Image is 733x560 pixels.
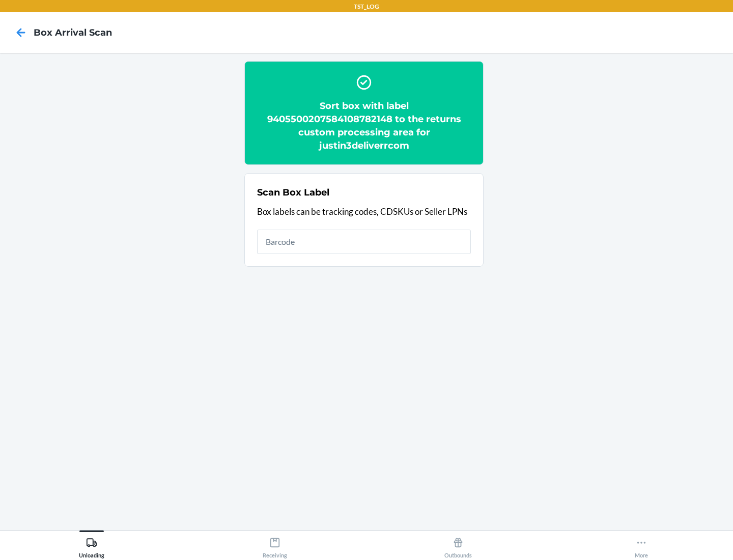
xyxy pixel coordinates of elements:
[263,533,287,558] div: Receiving
[257,205,471,218] p: Box labels can be tracking codes, CDSKUs or Seller LPNs
[366,530,550,558] button: Outbounds
[444,533,472,558] div: Outbounds
[79,533,104,558] div: Unloading
[550,530,733,558] button: More
[34,26,112,39] h4: Box Arrival Scan
[183,530,366,558] button: Receiving
[354,2,379,11] p: TST_LOG
[635,533,648,558] div: More
[257,99,471,152] h2: Sort box with label 9405500207584108782148 to the returns custom processing area for justin3deliv...
[257,230,471,254] input: Barcode
[257,186,329,199] h2: Scan Box Label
